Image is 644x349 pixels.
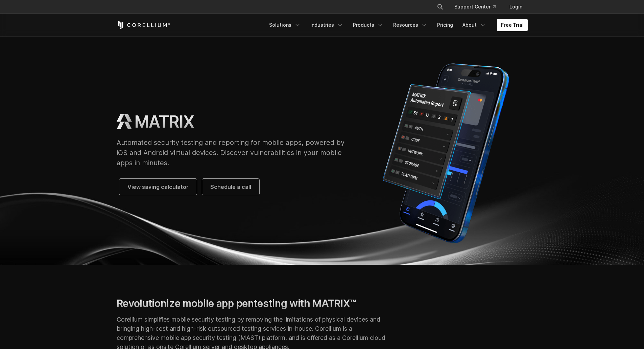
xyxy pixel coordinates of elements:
a: Industries [306,19,348,31]
a: Login [504,1,528,13]
h2: Revolutionize mobile app pentesting with MATRIX™ [117,297,386,310]
a: Schedule a call [202,179,259,195]
a: Products [349,19,388,31]
div: Navigation Menu [265,19,528,31]
span: View saving calculator [127,183,189,191]
a: Corellium Home [117,21,170,29]
button: Search [434,1,446,13]
h1: MATRIX [135,112,194,132]
a: Support Center [449,1,501,13]
img: MATRIX Logo [117,114,132,129]
a: Pricing [433,19,457,31]
div: Navigation Menu [429,1,528,13]
a: Solutions [265,19,305,31]
span: Schedule a call [210,183,251,191]
a: Resources [389,19,432,31]
a: About [458,19,490,31]
a: Free Trial [497,19,528,31]
a: View saving calculator [119,179,197,195]
img: Corellium MATRIX automated report on iPhone showing app vulnerability test results across securit... [364,58,527,248]
p: Automated security testing and reporting for mobile apps, powered by iOS and Android virtual devi... [117,137,351,168]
